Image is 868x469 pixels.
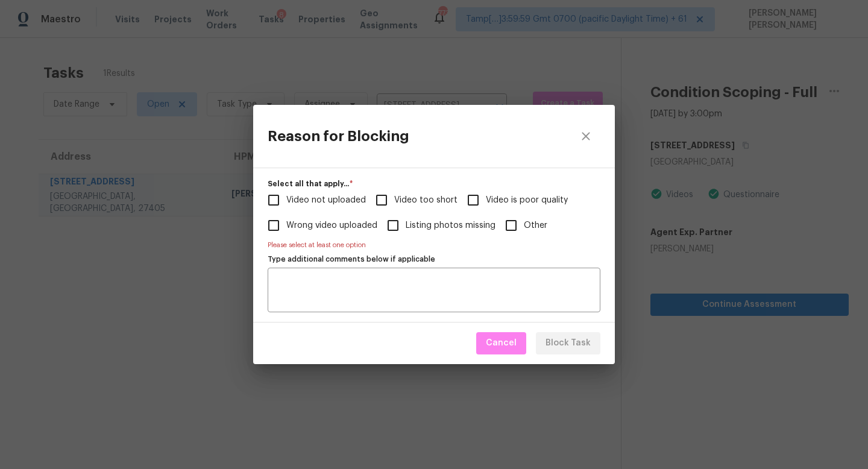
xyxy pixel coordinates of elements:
[261,213,286,238] span: Wrong video uploaded
[486,194,568,207] span: Video is poor quality
[261,187,286,213] span: Video not uploaded
[268,128,409,145] h3: Reason for Blocking
[369,187,394,213] span: Video too short
[498,213,524,238] span: Other
[268,251,600,312] div: Additional Comments
[571,122,600,151] button: close
[268,180,600,187] label: Select all that apply...
[524,219,547,232] span: Other
[476,332,526,354] button: Cancel
[268,240,600,251] p: Please select at least one option
[286,194,366,207] span: Video not uploaded
[394,194,458,207] span: Video too short
[406,219,495,232] span: Listing photos missing
[286,219,377,232] span: Wrong video uploaded
[461,187,486,213] span: Video is poor quality
[268,256,600,263] label: Type additional comments below if applicable
[486,336,517,351] span: Cancel
[380,213,406,238] span: Listing photos missing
